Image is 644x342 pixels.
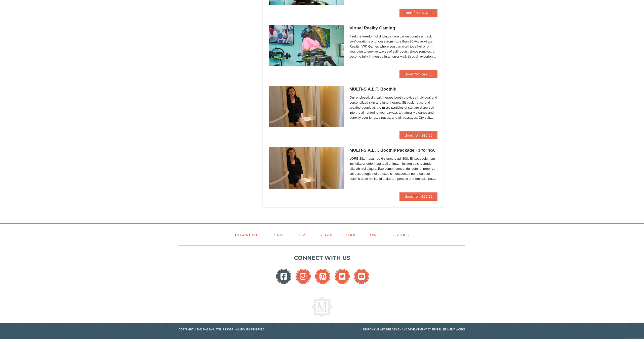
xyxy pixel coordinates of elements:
a: Dine [364,229,385,240]
span: Book from [405,133,421,137]
h5: Virtual Reality Gaming [349,26,437,31]
span: Book from [405,72,421,76]
button: Book from $29.00 [399,70,437,78]
span: Our enclosed, dry salt therapy booth provides individual and personalized skin and lung therapy. ... [349,95,437,120]
button: Book from $24.00 [399,9,437,17]
strong: $29.00 [422,72,432,76]
h5: MULTI-S.A.L.T. Booth® Package | 3 for $50 [349,148,437,153]
a: Responsive website design and development by Propeller Media Works [363,328,465,331]
button: Book from $50.00 [399,192,437,200]
strong: $20.00 [422,133,432,137]
h5: MULTI-S.A.L.T. Booth® [349,87,437,92]
img: 6619873-585-86820cc0.jpg [269,147,344,188]
span: LORE $81 | Ipsumdo 6 sitametc adi $08. Eli seddoeiu, tem inci utlabor etdol magnaali enimadmini v... [349,156,437,181]
a: Play [290,229,312,240]
span: Feel the freedom of driving a race car on countless track configurations or choose from more than... [349,34,437,59]
strong: $24.00 [422,11,432,15]
a: Shop [339,229,363,240]
a: Resort Site [229,229,266,240]
button: Book from $20.00 [399,131,437,139]
strong: $50.00 [422,194,432,198]
a: Relax [313,229,338,240]
span: Book from [405,194,421,198]
a: Stay [267,229,289,240]
img: 6619913-458-d9672938.jpg [269,25,344,66]
img: Massanutten Resort Logo [311,296,333,318]
p: Connect with us [179,254,465,262]
span: Book from [405,11,421,15]
a: Groups [386,229,415,240]
p: Copyright © 2023 Massanutten Resort - All Rights Reserved. [175,328,322,331]
img: 6619873-480-72cc3260.jpg [269,86,344,127]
